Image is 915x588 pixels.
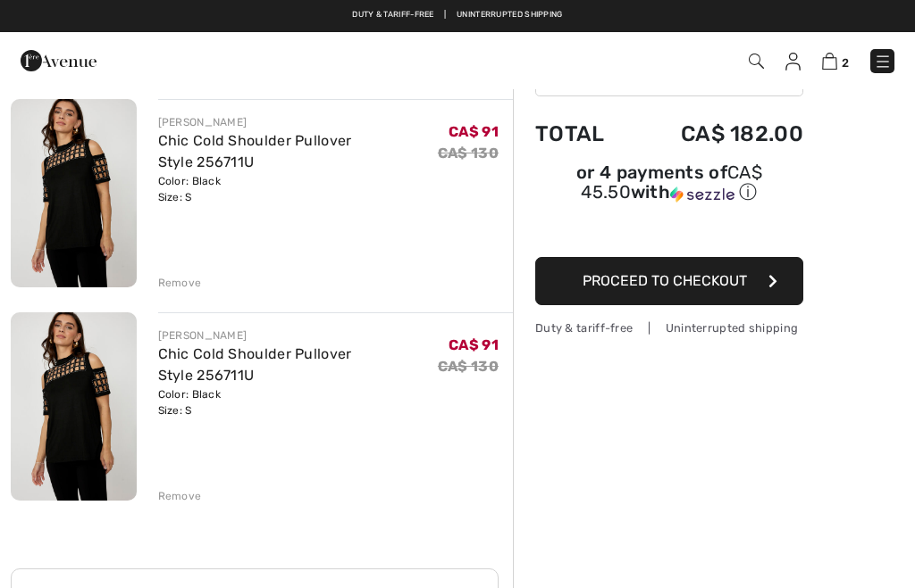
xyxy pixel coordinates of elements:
[438,358,499,375] s: CA$ 130
[158,275,202,291] div: Remove
[749,54,764,69] img: Search
[11,99,137,287] img: Chic Cold Shoulder Pullover Style 256711U
[822,53,837,70] img: Shopping Bag
[581,161,762,203] span: CA$ 45.50
[535,257,803,305] button: Proceed to Checkout
[535,164,803,211] div: or 4 payments ofCA$ 45.50withSezzle Click to learn more about Sezzle
[449,123,499,140] span: CA$ 91
[670,186,735,203] img: Sezzle
[158,132,352,170] a: Chic Cold Shoulder Pullover Style 256711U
[535,211,803,251] iframe: PayPal-paypal
[21,43,97,79] img: 1ère Avenue
[158,327,438,344] div: [PERSON_NAME]
[158,173,438,205] div: Color: Black Size: S
[822,50,849,71] a: 2
[632,104,803,164] td: CA$ 182.00
[583,272,747,289] span: Proceed to Checkout
[158,345,352,384] a: Chic Cold Shoulder Pullover Style 256711U
[785,53,801,70] img: My Info
[438,145,499,161] s: CA$ 130
[449,336,499,353] span: CA$ 91
[158,386,438,418] div: Color: Black Size: S
[11,312,137,501] img: Chic Cold Shoulder Pullover Style 256711U
[535,164,803,204] div: or 4 payments of with
[535,104,632,164] td: Total
[842,56,849,70] span: 2
[874,53,892,70] img: Menu
[158,114,438,130] div: [PERSON_NAME]
[21,51,97,68] a: 1ère Avenue
[158,488,202,504] div: Remove
[535,319,803,336] div: Duty & tariff-free | Uninterrupted shipping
